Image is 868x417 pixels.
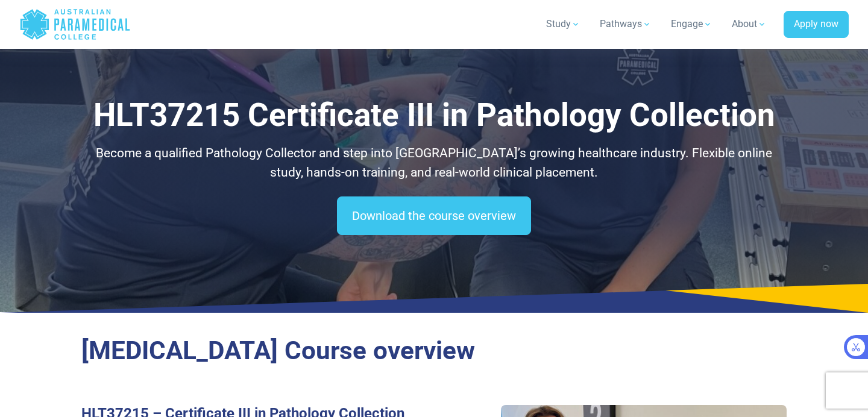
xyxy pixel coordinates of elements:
[539,7,588,41] a: Study
[81,96,787,134] h1: HLT37215 Certificate III in Pathology Collection
[19,5,131,44] a: Australian Paramedical College
[784,11,849,39] a: Apply now
[81,336,787,366] h2: [MEDICAL_DATA] Course overview
[81,144,787,182] p: Become a qualified Pathology Collector and step into [GEOGRAPHIC_DATA]’s growing healthcare indus...
[337,196,531,235] a: Download the course overview
[593,7,659,41] a: Pathways
[664,7,720,41] a: Engage
[725,7,774,41] a: About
